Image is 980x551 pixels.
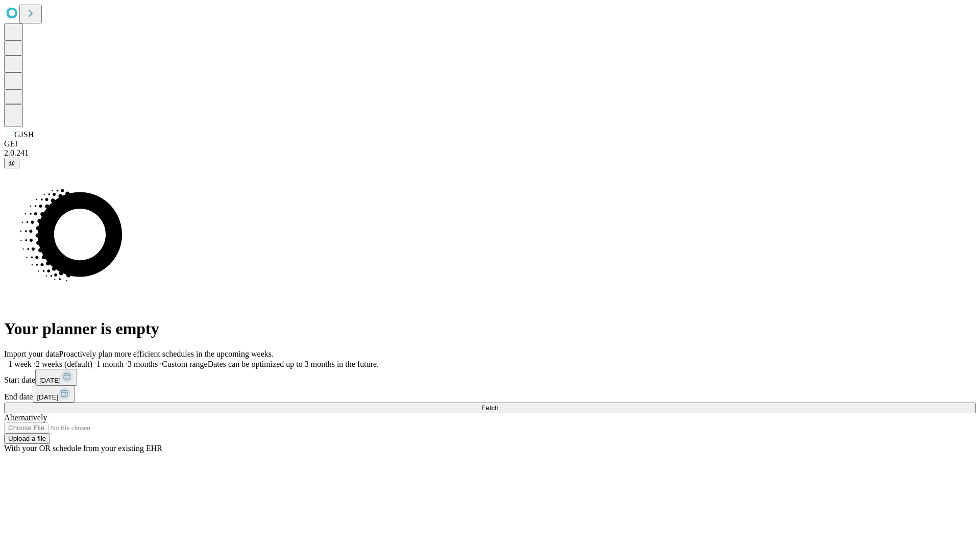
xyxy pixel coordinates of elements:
button: @ [4,158,19,168]
span: 1 week [8,360,32,368]
span: Dates can be optimized up to 3 months in the future. [208,360,379,368]
span: Custom range [162,360,207,368]
span: Import your data [4,349,59,358]
span: 2 weeks (default) [36,360,92,368]
button: [DATE] [35,369,77,386]
span: [DATE] [39,377,61,384]
div: End date [4,386,976,403]
button: Fetch [4,403,976,413]
span: Fetch [481,404,498,412]
div: GEI [4,139,976,148]
div: 2.0.241 [4,148,976,158]
span: Proactively plan more efficient schedules in the upcoming weeks. [59,349,274,358]
button: [DATE] [33,386,75,403]
span: @ [8,159,15,167]
span: Alternatively [4,413,47,422]
span: GJSH [14,130,34,139]
h1: Your planner is empty [4,319,976,338]
span: With your OR schedule from your existing EHR [4,444,162,453]
button: Upload a file [4,433,50,444]
div: Start date [4,369,976,386]
span: 3 months [128,360,158,368]
span: 1 month [96,360,124,368]
span: [DATE] [37,393,58,401]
